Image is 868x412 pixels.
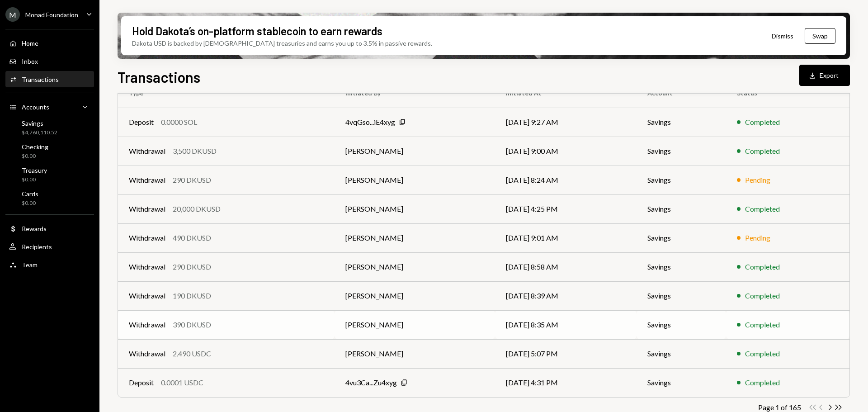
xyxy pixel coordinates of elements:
[22,176,47,184] div: $0.00
[745,204,780,214] div: Completed
[173,204,221,214] div: 20,000 DKUSD
[22,129,57,137] div: $4,760,110.52
[129,146,165,156] div: Withdrawal
[335,281,495,310] td: [PERSON_NAME]
[345,117,395,128] div: 4vqGso...iE4xyg
[22,103,49,111] div: Accounts
[22,166,47,174] div: Treasury
[805,28,835,44] button: Swap
[637,108,726,137] td: Savings
[799,65,850,86] button: Export
[22,76,59,83] div: Transactions
[5,53,94,69] a: Inbox
[495,339,637,368] td: [DATE] 5:07 PM
[335,223,495,252] td: [PERSON_NAME]
[5,140,94,162] a: Checking$0.00
[495,137,637,166] td: [DATE] 9:00 AM
[495,108,637,137] td: [DATE] 9:27 AM
[495,223,637,252] td: [DATE] 9:01 AM
[22,225,47,232] div: Rewards
[637,166,726,194] td: Savings
[129,319,165,330] div: Withdrawal
[745,175,770,185] div: Pending
[637,252,726,281] td: Savings
[22,57,38,65] div: Inbox
[335,137,495,166] td: [PERSON_NAME]
[5,256,94,273] a: Team
[173,261,211,272] div: 290 DKUSD
[22,261,38,269] div: Team
[173,146,217,156] div: 3,500 DKUSD
[5,220,94,237] a: Rewards
[637,339,726,368] td: Savings
[5,71,94,87] a: Transactions
[495,166,637,194] td: [DATE] 8:24 AM
[637,194,726,223] td: Savings
[745,290,780,301] div: Completed
[22,143,48,151] div: Checking
[22,39,38,47] div: Home
[5,99,94,115] a: Accounts
[745,261,780,272] div: Completed
[22,190,38,198] div: Cards
[129,175,165,185] div: Withdrawal
[495,194,637,223] td: [DATE] 4:25 PM
[173,175,211,185] div: 290 DKUSD
[173,290,211,301] div: 190 DKUSD
[495,281,637,310] td: [DATE] 8:39 AM
[335,166,495,194] td: [PERSON_NAME]
[22,152,48,160] div: $0.00
[22,243,52,251] div: Recipients
[637,310,726,339] td: Savings
[129,348,165,359] div: Withdrawal
[132,24,382,38] div: Hold Dakota’s on-platform stablecoin to earn rewards
[745,232,770,243] div: Pending
[745,117,780,128] div: Completed
[745,146,780,156] div: Completed
[25,11,78,19] div: Monad Foundation
[129,290,165,301] div: Withdrawal
[161,377,203,388] div: 0.0001 USDC
[345,377,397,388] div: 4vu3Ca...Zu4xyg
[758,403,801,412] div: Page 1 of 165
[22,119,57,127] div: Savings
[637,368,726,397] td: Savings
[173,319,211,330] div: 390 DKUSD
[5,164,94,185] a: Treasury$0.00
[5,187,94,209] a: Cards$0.00
[129,117,154,128] div: Deposit
[637,281,726,310] td: Savings
[5,7,20,22] div: M
[495,368,637,397] td: [DATE] 4:31 PM
[745,377,780,388] div: Completed
[335,339,495,368] td: [PERSON_NAME]
[745,319,780,330] div: Completed
[335,252,495,281] td: [PERSON_NAME]
[22,199,38,207] div: $0.00
[129,232,165,243] div: Withdrawal
[173,348,211,359] div: 2,490 USDC
[118,68,200,86] h1: Transactions
[129,204,165,214] div: Withdrawal
[132,38,432,48] div: Dakota USD is backed by [DEMOGRAPHIC_DATA] treasuries and earns you up to 3.5% in passive rewards.
[760,25,805,47] button: Dismiss
[5,117,94,138] a: Savings$4,760,110.52
[129,377,154,388] div: Deposit
[5,238,94,255] a: Recipients
[335,194,495,223] td: [PERSON_NAME]
[161,117,197,128] div: 0.0000 SOL
[5,35,94,51] a: Home
[637,223,726,252] td: Savings
[495,310,637,339] td: [DATE] 8:35 AM
[129,261,165,272] div: Withdrawal
[495,252,637,281] td: [DATE] 8:58 AM
[637,137,726,166] td: Savings
[335,310,495,339] td: [PERSON_NAME]
[173,232,211,243] div: 490 DKUSD
[745,348,780,359] div: Completed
